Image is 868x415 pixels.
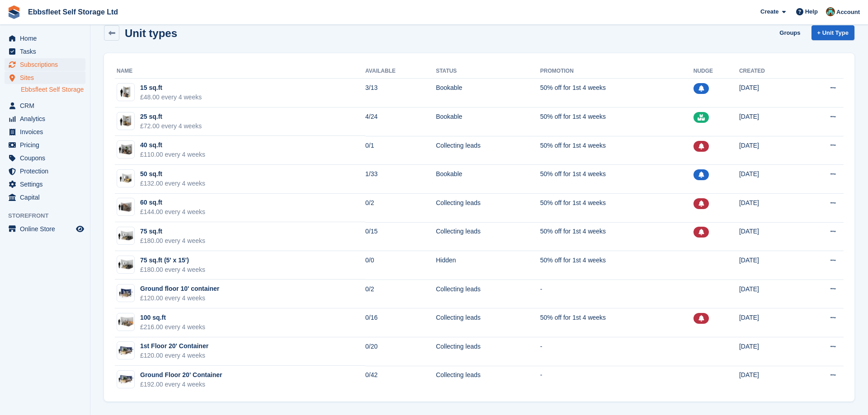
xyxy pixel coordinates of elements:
[760,7,778,16] span: Create
[117,201,134,214] img: 60-sqft-unit.jpg
[436,222,540,251] td: Collecting leads
[365,280,436,308] td: 0/2
[140,294,219,303] div: £120.00 every 4 weeks
[365,366,436,394] td: 0/42
[436,64,540,79] th: Status
[125,27,177,39] h2: Unit types
[140,351,208,360] div: £120.00 every 4 weeks
[117,287,134,300] img: 10-ft-container.jpg
[140,370,222,380] div: Ground Floor 20' Container
[21,85,85,94] a: Ebbsfleet Self Storage
[8,211,90,220] span: Storefront
[5,126,85,138] a: menu
[739,280,799,308] td: [DATE]
[140,265,205,275] div: £180.00 every 4 weeks
[365,136,436,165] td: 0/1
[836,8,860,17] span: Account
[826,7,835,16] img: George Spring
[5,152,85,164] a: menu
[5,139,85,151] a: menu
[365,64,436,79] th: Available
[7,5,21,19] img: stora-icon-8386f47178a22dfd0bd8f6a31ec36ba5ce8667c1dd55bd0f319d3a0aa187defe.svg
[365,79,436,107] td: 3/13
[20,165,74,177] span: Protection
[436,165,540,194] td: Bookable
[540,308,693,337] td: 50% off for 1st 4 weeks
[140,150,205,159] div: £110.00 every 4 weeks
[140,380,222,389] div: £192.00 every 4 weeks
[140,322,205,332] div: £216.00 every 4 weeks
[540,280,693,308] td: -
[436,251,540,280] td: Hidden
[365,251,436,280] td: 0/0
[365,165,436,194] td: 1/33
[739,79,799,107] td: [DATE]
[540,194,693,223] td: 50% off for 1st 4 weeks
[140,207,205,217] div: £144.00 every 4 weeks
[117,258,134,271] img: 75-sqft-unit.jpg
[739,136,799,165] td: [DATE]
[117,373,134,386] img: 20-ft-container.jpg
[5,191,85,204] a: menu
[365,194,436,223] td: 0/2
[540,366,693,394] td: -
[140,121,202,131] div: £72.00 every 4 weeks
[811,25,854,40] a: + Unit Type
[436,136,540,165] td: Collecting leads
[739,337,799,366] td: [DATE]
[117,344,134,357] img: 20-ft-container.jpg
[5,223,85,235] a: menu
[540,165,693,194] td: 50% off for 1st 4 weeks
[20,99,74,112] span: CRM
[739,64,799,79] th: Created
[24,5,122,19] a: Ebbsfleet Self Storage Ltd
[365,308,436,337] td: 0/16
[693,64,739,79] th: Nudge
[540,222,693,251] td: 50% off for 1st 4 weeks
[140,112,202,121] div: 25 sq.ft
[436,194,540,223] td: Collecting leads
[5,32,85,45] a: menu
[20,126,74,138] span: Invoices
[5,71,85,84] a: menu
[540,136,693,165] td: 50% off for 1st 4 weeks
[436,107,540,136] td: Bookable
[5,165,85,177] a: menu
[739,308,799,337] td: [DATE]
[5,178,85,191] a: menu
[365,222,436,251] td: 0/15
[20,139,74,151] span: Pricing
[117,229,134,242] img: 75-sqft-unit.jpg
[140,179,205,188] div: £132.00 every 4 weeks
[540,337,693,366] td: -
[140,256,205,265] div: 75 sq.ft (5' x 15')
[20,32,74,45] span: Home
[365,107,436,136] td: 4/24
[117,315,134,328] img: 100-sqft-unit.jpg
[115,64,365,79] th: Name
[739,165,799,194] td: [DATE]
[739,251,799,280] td: [DATE]
[20,112,74,125] span: Analytics
[75,224,85,234] a: Preview store
[20,152,74,164] span: Coupons
[140,236,205,246] div: £180.00 every 4 weeks
[140,198,205,207] div: 60 sq.ft
[436,337,540,366] td: Collecting leads
[540,79,693,107] td: 50% off for 1st 4 weeks
[20,58,74,71] span: Subscriptions
[140,93,202,102] div: £48.00 every 4 weeks
[20,71,74,84] span: Sites
[540,64,693,79] th: Promotion
[5,58,85,71] a: menu
[140,313,205,322] div: 100 sq.ft
[117,114,134,127] img: 25-sqft-unit.jpg
[739,194,799,223] td: [DATE]
[140,169,205,179] div: 50 sq.ft
[5,45,85,58] a: menu
[805,7,818,16] span: Help
[140,227,205,236] div: 75 sq.ft
[739,366,799,394] td: [DATE]
[540,107,693,136] td: 50% off for 1st 4 weeks
[20,45,74,58] span: Tasks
